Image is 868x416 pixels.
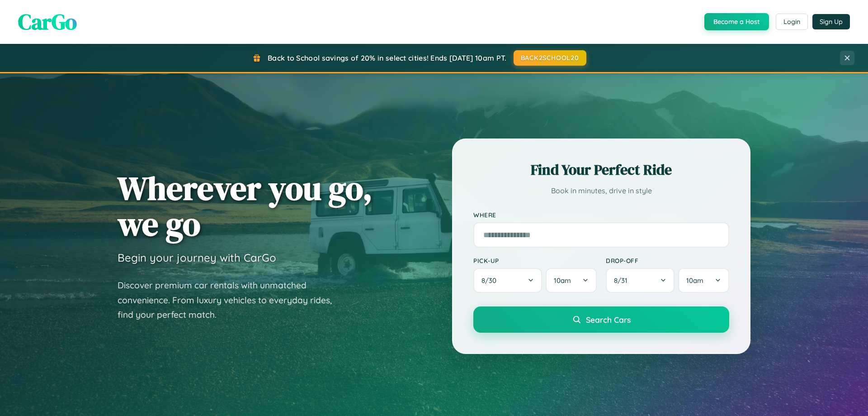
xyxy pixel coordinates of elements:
button: 10am [546,268,597,293]
p: Book in minutes, drive in style [473,184,729,197]
label: Pick-up [473,257,597,264]
button: Search Cars [473,306,729,333]
label: Drop-off [606,257,729,264]
h2: Find Your Perfect Ride [473,160,729,180]
label: Where [473,211,729,219]
span: CarGo [18,7,77,37]
span: 8 / 30 [481,276,501,285]
h3: Begin your journey with CarGo [118,251,276,264]
button: Become a Host [704,13,769,30]
button: 8/31 [606,268,675,293]
button: 8/30 [473,268,542,293]
p: Discover premium car rentals with unmatched convenience. From luxury vehicles to everyday rides, ... [118,278,344,322]
span: 10am [554,276,571,285]
span: 8 / 31 [614,276,632,285]
button: Sign Up [812,14,850,29]
button: BACK2SCHOOL20 [514,50,586,66]
span: Back to School savings of 20% in select cities! Ends [DATE] 10am PT. [268,53,506,62]
h1: Wherever you go, we go [118,170,373,242]
button: 10am [678,268,729,293]
button: Login [776,14,808,30]
span: Search Cars [586,315,631,325]
span: 10am [686,276,703,285]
